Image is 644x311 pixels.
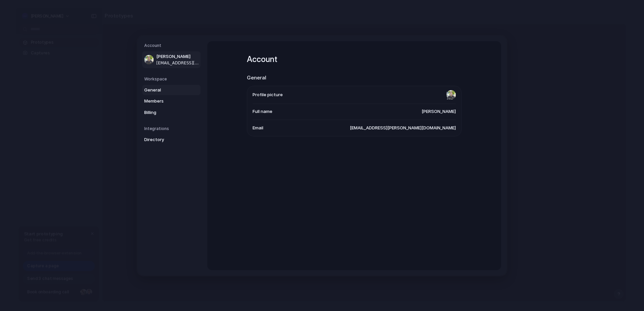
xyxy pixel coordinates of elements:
h5: Account [144,43,201,49]
a: General [142,84,201,95]
a: Billing [142,107,201,118]
span: General [144,86,187,93]
span: Email [253,124,263,131]
span: [PERSON_NAME] [156,53,199,60]
span: Directory [144,136,187,143]
span: [EMAIL_ADDRESS][PERSON_NAME][DOMAIN_NAME] [156,60,199,66]
a: Members [142,96,201,107]
span: [PERSON_NAME] [422,108,456,115]
span: Profile picture [253,91,283,98]
span: Members [144,98,187,105]
h5: Workspace [144,76,201,82]
span: Full name [253,108,272,115]
a: Directory [142,134,201,145]
span: Billing [144,109,187,116]
span: [EMAIL_ADDRESS][PERSON_NAME][DOMAIN_NAME] [350,124,456,131]
h5: Integrations [144,126,201,132]
a: [PERSON_NAME][EMAIL_ADDRESS][PERSON_NAME][DOMAIN_NAME] [142,51,201,68]
h1: Account [247,53,462,65]
h2: General [247,74,462,82]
